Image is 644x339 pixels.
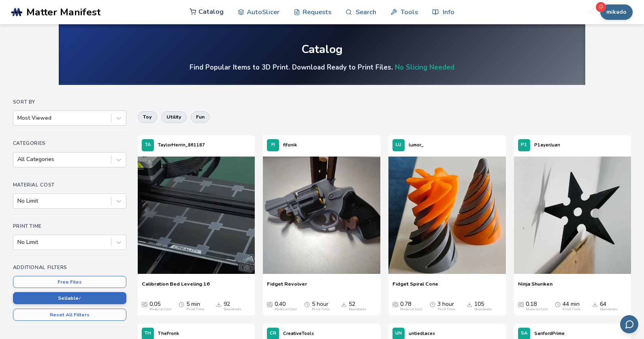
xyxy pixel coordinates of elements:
[283,141,297,149] p: fifonik
[224,307,241,311] div: Downloads
[267,281,307,293] a: Fidget Revolver
[563,301,580,311] div: 44 min
[138,111,157,123] button: toy
[149,301,171,311] div: 0.05
[396,142,401,148] span: LU
[620,315,638,333] button: Send feedback via email
[592,301,598,307] span: Downloads
[301,43,343,56] div: Catalog
[191,111,210,123] button: fun
[409,141,424,149] p: lumor_
[13,182,126,188] h4: Material Cost
[283,329,314,338] p: CreativeTools
[409,329,435,338] p: untiedlaces
[474,307,492,311] div: Downloads
[17,239,19,246] input: No Limit
[392,281,438,293] a: Fidget Spiral Cone
[17,156,19,163] input: All Categories
[526,307,548,311] div: Material Cost
[392,301,398,307] span: Average Cost
[474,301,492,311] div: 105
[267,301,273,307] span: Average Cost
[13,223,126,229] h4: Print Time
[275,307,296,311] div: Material Cost
[271,142,275,148] span: FI
[555,301,561,307] span: Average Print Time
[349,301,367,311] div: 52
[518,281,552,293] a: Ninja Shuriken
[145,331,151,336] span: TH
[13,276,126,288] button: Free Files
[521,142,527,148] span: P1
[17,198,19,204] input: No Limit
[149,307,171,311] div: Material Cost
[430,301,435,307] span: Average Print Time
[437,307,455,311] div: Print Time
[312,307,330,311] div: Print Time
[400,307,422,311] div: Material Cost
[600,4,633,20] button: mikado
[142,281,210,293] a: Calibration Bed Leveling 16
[600,301,618,311] div: 64
[158,329,179,338] p: TheFronk
[161,111,187,123] button: utility
[526,301,548,311] div: 0.18
[400,301,422,311] div: 0.78
[467,301,472,307] span: Downloads
[13,292,126,304] button: Sellable✓
[312,301,330,311] div: 5 hour
[142,301,147,307] span: Average Cost
[518,301,524,307] span: Average Cost
[216,301,222,307] span: Downloads
[158,141,205,149] p: TaylorHerrin_861187
[349,307,367,311] div: Downloads
[224,301,241,311] div: 92
[13,99,126,105] h4: Sort By
[13,265,126,270] h4: Additional Filters
[13,140,126,146] h4: Categories
[145,142,151,148] span: TA
[437,301,455,311] div: 3 hour
[13,309,126,321] button: Reset All Filters
[521,331,527,336] span: SA
[563,307,580,311] div: Print Time
[270,331,276,336] span: CR
[186,307,204,311] div: Print Time
[190,63,454,72] h4: Find Popular Items to 3D Print. Download Ready to Print Files.
[341,301,347,307] span: Downloads
[186,301,204,311] div: 5 min
[534,329,565,338] p: SanfordPrime
[304,301,310,307] span: Average Print Time
[534,141,560,149] p: P1ayerJuan
[275,301,296,311] div: 0.40
[179,301,184,307] span: Average Print Time
[600,307,618,311] div: Downloads
[395,63,454,72] a: No Slicing Needed
[395,331,402,336] span: UN
[26,6,100,18] span: Matter Manifest
[17,115,19,121] input: Most Viewed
